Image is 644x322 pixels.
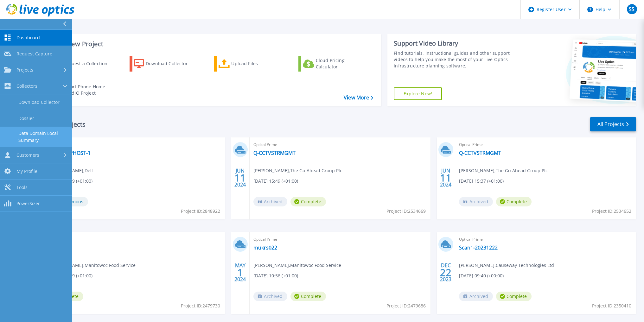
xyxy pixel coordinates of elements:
span: [PERSON_NAME] , The Go-Ahead Group Plc [253,167,342,174]
span: Project ID: 2479730 [181,302,220,309]
span: Archived [253,292,287,301]
a: Upload Files [214,56,285,72]
span: [PERSON_NAME] , Manitowoc Food Service [48,262,136,269]
span: SS [629,7,634,12]
span: Archived [459,292,493,301]
div: Import Phone Home CloudIQ Project [62,84,112,96]
a: All Projects [590,117,636,131]
span: [DATE] 15:49 (+01:00) [253,178,298,185]
a: Explore Now! [394,87,442,100]
span: [PERSON_NAME] , The Go-Ahead Group Plc [459,167,548,174]
span: 1 [237,270,243,275]
span: Collectors [16,83,37,89]
div: JUN 2024 [440,166,452,189]
span: Project ID: 2350410 [592,302,631,309]
span: Complete [496,292,532,301]
a: Cloud Pricing Calculator [298,56,369,72]
span: [DATE] 10:56 (+01:00) [253,272,298,279]
div: JUN 2024 [234,166,246,189]
span: [DATE] 15:37 (+01:00) [459,178,504,185]
span: Optical Prime [459,236,632,243]
div: Find tutorials, instructional guides and other support videos to help you make the most of your L... [394,50,521,69]
span: Project ID: 2534669 [386,208,426,215]
a: Download Collector [130,56,200,72]
span: Complete [290,292,326,301]
span: 11 [234,175,246,180]
span: 11 [440,175,451,180]
span: Complete [290,197,326,206]
a: Request a Collection [45,56,116,72]
a: View More [344,95,373,101]
span: Request Capture [16,51,52,57]
span: [PERSON_NAME] , Causeway Technologies Ltd [459,262,554,269]
span: Complete [496,197,532,206]
a: Scan1-20231222 [459,244,498,251]
span: SC [48,236,221,243]
span: Project ID: 2848922 [181,208,220,215]
div: Request a Collection [63,57,114,70]
span: Tools [16,185,28,190]
span: Project ID: 2479686 [386,302,426,309]
span: Customers [16,152,39,158]
div: DEC 2023 [440,261,452,284]
span: Optical Prime [253,236,427,243]
span: [DATE] 09:40 (+00:00) [459,272,504,279]
span: My Profile [16,168,37,174]
span: Optical Prime [48,141,221,148]
span: PowerSizer [16,201,40,206]
div: Support Video Library [394,39,521,47]
div: MAY 2024 [234,261,246,284]
span: Archived [459,197,493,206]
a: mukrs022 [253,244,277,251]
div: Upload Files [231,57,282,70]
h3: Start a New Project [45,41,373,47]
span: 22 [440,270,451,275]
span: Archived [253,197,287,206]
div: Download Collector [146,57,196,70]
span: Dashboard [16,35,40,41]
span: Optical Prime [253,141,427,148]
a: Q-CCTVSTRMGMT [459,150,501,156]
span: Projects [16,67,33,73]
div: Cloud Pricing Calculator [316,57,367,70]
a: Q-CCTVSTRMGMT [253,150,296,156]
span: Project ID: 2534652 [592,208,631,215]
span: [PERSON_NAME] , Manitowoc Food Service [253,262,341,269]
span: Optical Prime [459,141,632,148]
